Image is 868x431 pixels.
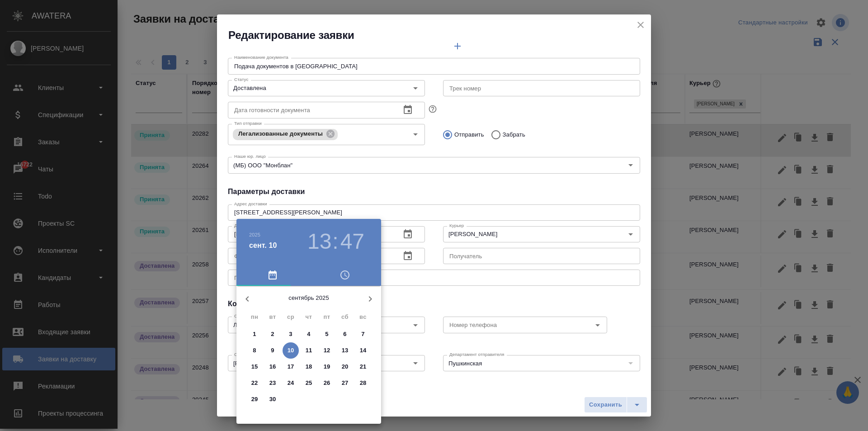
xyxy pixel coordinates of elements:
p: 13 [342,346,349,355]
button: 28 [355,375,371,391]
p: 14 [360,346,367,355]
span: вт [264,313,281,322]
p: 23 [269,379,276,388]
p: 2 [271,330,274,339]
button: 13 [337,342,353,359]
span: вс [355,313,371,322]
button: 8 [246,342,263,359]
p: 6 [343,330,346,339]
p: 5 [325,330,328,339]
button: 17 [283,359,299,375]
h3: : [332,229,338,254]
button: 26 [319,375,335,391]
p: 16 [269,362,276,371]
button: 24 [283,375,299,391]
p: 29 [251,395,258,404]
button: 18 [301,359,317,375]
p: 1 [253,330,256,339]
button: 7 [355,326,371,342]
button: 22 [246,375,263,391]
p: 9 [271,346,274,355]
p: 28 [360,379,367,388]
button: 21 [355,359,371,375]
button: 25 [301,375,317,391]
button: 9 [264,342,281,359]
p: 19 [324,362,330,371]
p: сентябрь 2025 [258,294,359,303]
p: 25 [306,379,312,388]
p: 12 [324,346,330,355]
p: 4 [307,330,310,339]
button: 27 [337,375,353,391]
button: 19 [319,359,335,375]
button: 16 [264,359,281,375]
button: 5 [319,326,335,342]
button: 2 [264,326,281,342]
p: 24 [288,379,294,388]
button: 11 [301,342,317,359]
p: 11 [306,346,312,355]
button: сент. 10 [249,240,277,251]
p: 22 [251,379,258,388]
p: 8 [253,346,256,355]
button: 4 [301,326,317,342]
p: 18 [306,362,312,371]
p: 17 [288,362,294,371]
p: 20 [342,362,349,371]
span: чт [301,313,317,322]
p: 21 [360,362,367,371]
button: 3 [283,326,299,342]
p: 27 [342,379,349,388]
button: 12 [319,342,335,359]
button: 2025 [249,232,260,237]
p: 15 [251,362,258,371]
button: 29 [246,391,263,407]
button: 6 [337,326,353,342]
span: сб [337,313,353,322]
span: пт [319,313,335,322]
p: 30 [269,395,276,404]
button: 10 [283,342,299,359]
button: 20 [337,359,353,375]
button: 14 [355,342,371,359]
button: 13 [307,229,331,254]
p: 10 [288,346,294,355]
button: 23 [264,375,281,391]
p: 26 [324,379,330,388]
p: 3 [289,330,292,339]
button: 15 [246,359,263,375]
span: ср [283,313,299,322]
button: 47 [340,229,364,254]
button: 30 [264,391,281,407]
span: пн [246,313,263,322]
p: 7 [361,330,364,339]
button: 1 [246,326,263,342]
